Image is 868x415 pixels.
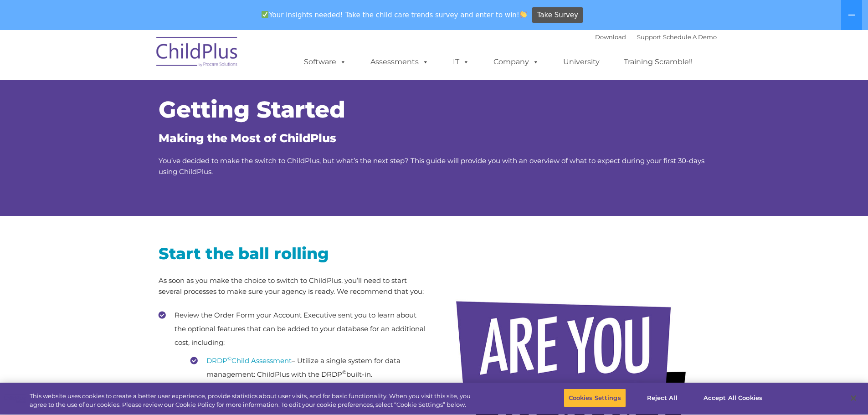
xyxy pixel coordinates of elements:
[595,33,717,41] font: |
[361,53,438,71] a: Assessments
[190,354,427,381] li: – Utilize a single system for data management: ChildPlus with the DRDP built-in.
[615,53,702,71] a: Training Scramble!!
[342,369,346,375] sup: ©
[262,11,268,18] img: ✅
[206,356,292,365] a: DRDP©Child Assessment
[444,53,478,71] a: IT
[634,389,691,408] button: Reject All
[159,131,336,145] span: Making the Most of ChildPlus
[554,53,609,71] a: University
[663,33,717,41] a: Schedule A Demo
[537,7,578,23] span: Take Survey
[699,389,767,408] button: Accept All Cookies
[159,243,427,264] h2: Start the ball rolling
[159,156,704,176] span: You’ve decided to make the switch to ChildPlus, but what’s the next step? This guide will provide...
[159,275,427,297] p: As soon as you make the choice to switch to ChildPlus, you’ll need to start several processes to ...
[152,31,243,76] img: ChildPlus by Procare Solutions
[30,392,478,410] div: This website uses cookies to create a better user experience, provide statistics about user visit...
[532,7,583,23] a: Take Survey
[520,11,527,18] img: 👏
[227,355,231,362] sup: ©
[843,388,863,408] button: Close
[595,33,626,41] a: Download
[637,33,661,41] a: Support
[295,53,355,71] a: Software
[484,53,548,71] a: Company
[258,6,531,24] span: Your insights needed! Take the child care trends survey and enter to win!
[564,389,626,408] button: Cookies Settings
[159,96,345,123] span: Getting Started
